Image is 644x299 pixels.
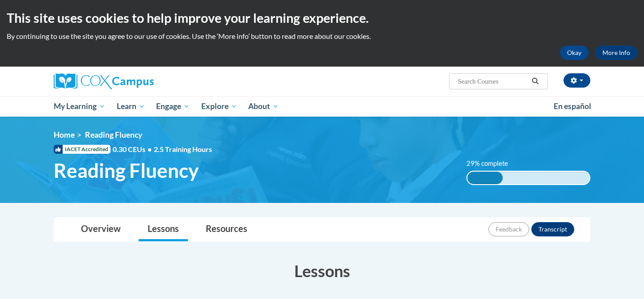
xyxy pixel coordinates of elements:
h3: Lessons [54,260,590,282]
h2: This site uses cookies to help improve your learning experience. [7,9,637,27]
a: Cox Campus [54,73,224,89]
label: 29% complete [466,159,518,168]
span: 0.30 CEUs [113,144,154,154]
img: Cox Campus [54,73,154,89]
button: Account Settings [563,73,590,88]
a: Learn [111,96,151,117]
div: Main menu [40,96,604,117]
button: Search [529,76,542,87]
button: Transcript [531,222,574,236]
div: 29% complete [467,172,503,184]
p: By continuing to use the site you agree to our use of cookies. Use the ‘More info’ button to read... [7,31,637,41]
a: My Learning [48,96,111,117]
span: • [148,145,152,153]
span: 2.5 Training Hours [154,145,212,153]
span: My Learning [54,101,105,112]
a: More Info [595,46,637,60]
button: Okay [560,46,589,60]
a: Home [54,130,75,139]
a: Overview [72,218,130,241]
span: Explore [201,101,237,112]
a: En español [548,97,597,116]
span: Reading Fluency [85,130,142,139]
a: Lessons [139,218,188,241]
a: About [243,96,285,117]
span: Engage [156,101,190,112]
span: IACET Accredited [54,145,110,154]
span: En español [554,101,591,111]
span: Reading Fluency [54,159,199,182]
span: About [248,101,279,112]
span: Learn [117,101,145,112]
a: Explore [195,96,243,117]
a: Engage [150,96,195,117]
a: Resources [197,218,256,241]
button: Feedback [488,222,529,236]
input: Search Courses [457,76,529,87]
